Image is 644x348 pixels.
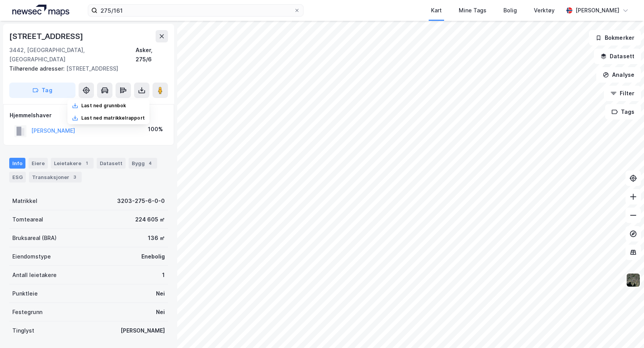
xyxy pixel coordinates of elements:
[605,104,641,120] button: Tags
[146,159,154,167] div: 4
[162,270,165,280] div: 1
[459,6,486,15] div: Mine Tags
[29,158,48,169] div: Eiere
[604,86,641,101] button: Filter
[135,215,165,224] div: 224 605 ㎡
[9,65,66,72] span: Tilhørende adresser:
[12,5,69,16] img: logo.a4113a55bc3d86da70a041830d287a7e.svg
[605,311,644,348] div: Kontrollprogram for chat
[12,289,38,298] div: Punktleie
[129,158,157,169] div: Bygg
[156,307,165,317] div: Nei
[596,67,641,83] button: Analyse
[9,30,85,42] div: [STREET_ADDRESS]
[534,6,555,15] div: Verktøy
[503,6,517,15] div: Bolig
[9,83,75,98] button: Tag
[12,270,57,280] div: Antall leietakere
[121,326,165,335] div: [PERSON_NAME]
[9,158,25,169] div: Info
[29,172,82,182] div: Transaksjoner
[589,30,641,46] button: Bokmerker
[12,196,37,206] div: Matrikkel
[83,159,91,167] div: 1
[10,111,168,120] div: Hjemmelshaver
[12,307,42,317] div: Festegrunn
[626,273,641,287] img: 9k=
[97,158,126,169] div: Datasett
[117,196,165,206] div: 3203-275-6-0-0
[97,5,294,16] input: Søk på adresse, matrikkel, gårdeiere, leietakere eller personer
[12,233,57,243] div: Bruksareal (BRA)
[9,64,162,73] div: [STREET_ADDRESS]
[156,289,165,298] div: Nei
[71,173,79,181] div: 3
[81,115,145,121] div: Last ned matrikkelrapport
[141,252,165,261] div: Enebolig
[12,326,34,335] div: Tinglyst
[148,125,163,134] div: 100%
[136,46,168,64] div: Asker, 275/6
[431,6,442,15] div: Kart
[148,233,165,243] div: 136 ㎡
[575,6,619,15] div: [PERSON_NAME]
[81,103,126,109] div: Last ned grunnbok
[605,311,644,348] iframe: Chat Widget
[594,49,641,64] button: Datasett
[12,252,51,261] div: Eiendomstype
[12,215,43,224] div: Tomteareal
[9,46,136,64] div: 3442, [GEOGRAPHIC_DATA], [GEOGRAPHIC_DATA]
[9,172,26,182] div: ESG
[51,158,94,169] div: Leietakere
